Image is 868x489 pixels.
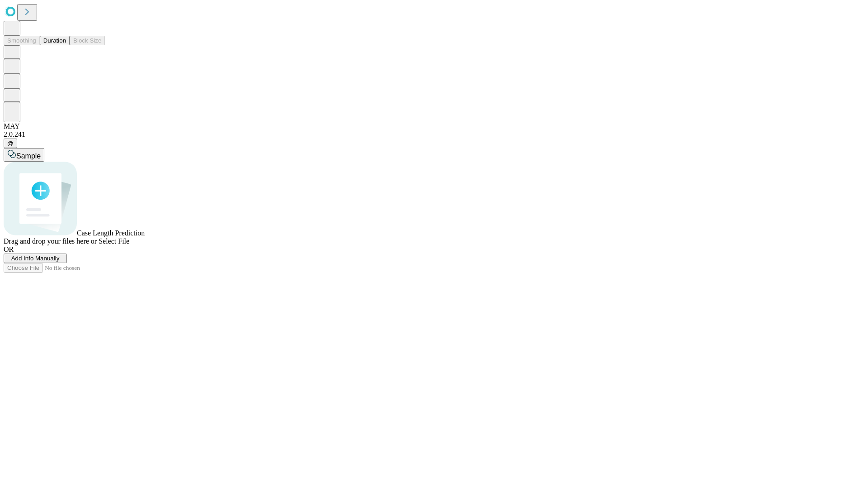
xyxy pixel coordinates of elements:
[4,122,864,130] div: MAY
[11,255,60,262] span: Add Info Manually
[4,148,44,162] button: Sample
[70,36,105,45] button: Block Size
[4,139,17,148] button: @
[4,36,40,45] button: Smoothing
[16,152,41,160] span: Sample
[4,130,864,139] div: 2.0.241
[99,237,129,245] span: Select File
[4,254,67,263] button: Add Info Manually
[7,140,14,147] span: @
[4,237,97,245] span: Drag and drop your files here or
[77,229,145,237] span: Case Length Prediction
[4,245,14,253] span: OR
[40,36,70,45] button: Duration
